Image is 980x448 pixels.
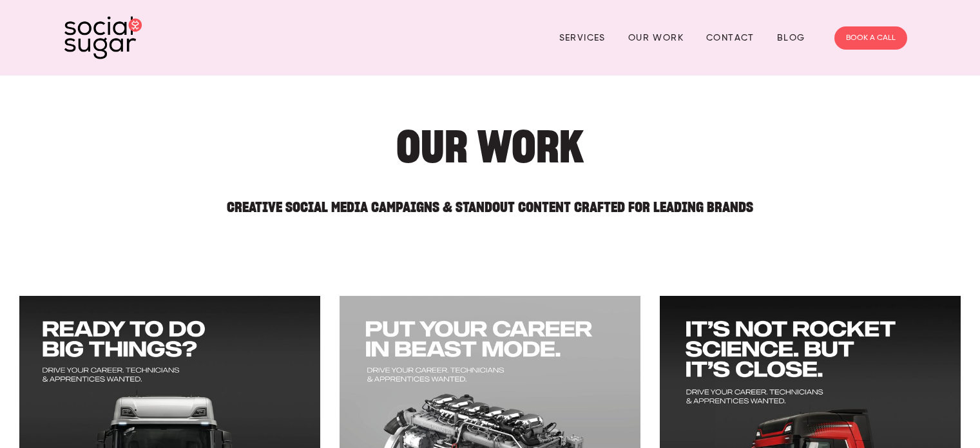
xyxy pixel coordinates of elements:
[834,26,907,50] a: BOOK A CALL
[777,28,805,48] a: Blog
[122,127,857,166] h1: Our Work
[706,28,754,48] a: Contact
[559,28,606,48] a: Services
[64,16,142,59] img: SocialSugar
[628,28,684,48] a: Our Work
[122,188,857,214] h2: Creative Social Media Campaigns & Standout Content Crafted for Leading Brands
